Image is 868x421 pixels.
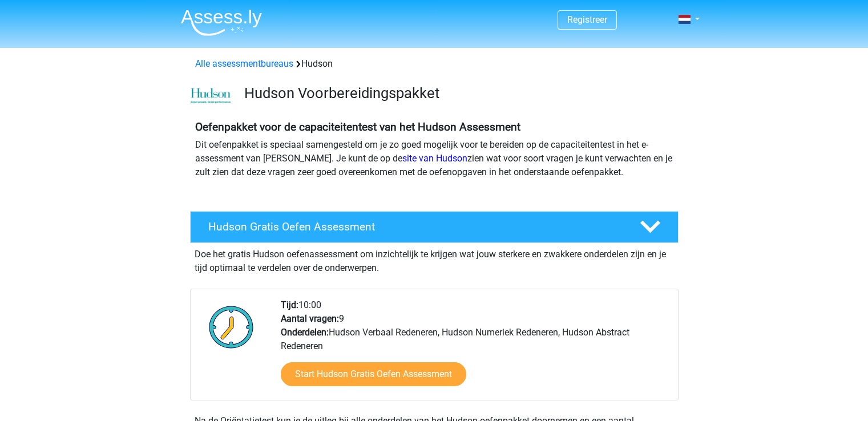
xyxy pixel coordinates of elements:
div: Doe het gratis Hudson oefenassessment om inzichtelijk te krijgen wat jouw sterkere en zwakkere on... [190,243,679,275]
b: Onderdelen: [281,327,329,338]
a: Hudson Gratis Oefen Assessment [185,211,683,243]
img: Klok [203,298,260,355]
a: Registreer [567,14,607,25]
a: Start Hudson Gratis Oefen Assessment [281,362,466,386]
div: 10:00 9 Hudson Verbaal Redeneren, Hudson Numeriek Redeneren, Hudson Abstract Redeneren [272,298,677,400]
div: Hudson [191,57,678,71]
b: Oefenpakket voor de capaciteitentest van het Hudson Assessment [195,120,520,133]
p: Dit oefenpakket is speciaal samengesteld om je zo goed mogelijk voor te bereiden op de capaciteit... [195,138,673,179]
b: Tijd: [281,299,298,310]
h3: Hudson Voorbereidingspakket [244,84,669,102]
a: site van Hudson [402,153,467,164]
h4: Hudson Gratis Oefen Assessment [208,220,621,233]
img: cefd0e47479f4eb8e8c001c0d358d5812e054fa8.png [191,88,231,104]
img: Assessly [181,9,262,36]
a: Alle assessmentbureaus [195,58,293,69]
b: Aantal vragen: [281,313,339,324]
